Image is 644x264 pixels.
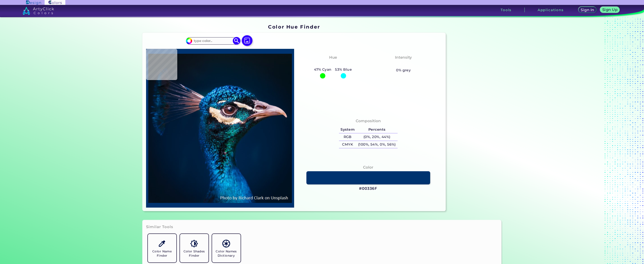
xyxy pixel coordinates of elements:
[148,51,292,205] img: img_pavlin.jpg
[320,61,345,67] h3: Cyan-Blue
[581,8,594,12] h5: Sign In
[538,8,564,12] h3: Applications
[356,133,398,141] h5: (0%, 20%, 44%)
[333,67,354,72] h5: 53% Blue
[23,7,54,15] img: logo_artyclick_colors_white.svg
[222,240,230,247] img: icon_color_names_dictionary.svg
[182,249,207,258] h5: Color Shades Finder
[356,141,398,148] h5: (100%, 54%, 0%, 56%)
[190,240,198,247] img: icon_color_shades.svg
[395,54,412,61] h4: Intensity
[603,8,617,11] h5: Sign Up
[339,141,356,148] h5: CMYK
[329,54,337,61] h4: Hue
[312,67,333,72] h5: 47% Cyan
[339,126,356,133] h5: System
[396,67,411,73] h5: 0% grey
[146,224,173,230] h3: Similar Tools
[356,118,381,124] h4: Composition
[501,8,512,12] h3: Tools
[359,186,377,191] h3: #00336F
[394,61,413,67] h3: Vibrant
[268,23,320,30] h1: Color Hue Finder
[233,37,241,45] img: icon search
[356,126,398,133] h5: Percents
[214,249,239,258] h5: Color Names Dictionary
[363,164,373,171] h4: Color
[339,133,356,141] h5: RGB
[579,7,596,13] a: Sign In
[601,7,619,13] a: Sign Up
[150,249,175,258] h5: Color Name Finder
[158,240,166,247] img: icon_color_name_finder.svg
[26,0,41,5] img: ArtyClick Design logo
[242,35,252,46] img: icon picture
[192,38,234,44] input: type color..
